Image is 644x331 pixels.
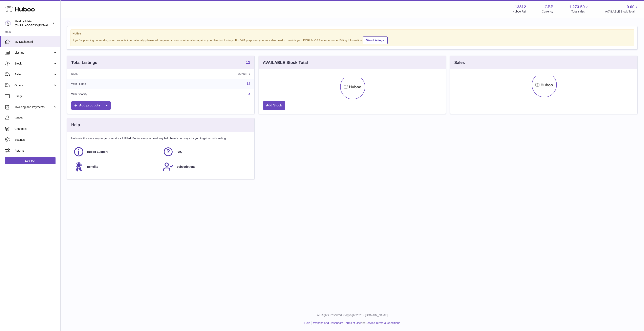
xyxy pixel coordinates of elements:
a: Subscriptions [163,161,248,172]
span: Huboo Support [87,150,108,154]
span: Orders [15,83,53,87]
strong: GBP [544,4,553,10]
a: 0.00 AVAILABLE Stock Total [605,4,639,14]
span: Stock [15,62,53,66]
span: My Dashboard [15,40,57,44]
a: Add Stock [263,101,285,110]
span: Cases [15,116,57,120]
a: Benefits [73,161,159,172]
div: Currency [542,10,553,14]
a: Service Terms & Conditions [366,321,400,325]
a: 1,273.50 Total sales [569,4,589,14]
a: Log out [5,157,56,164]
h3: Sales [454,60,465,65]
h3: Total Listings [71,60,97,65]
th: Quantity [168,69,254,79]
strong: Notice [72,32,632,35]
a: Help [304,321,310,325]
span: 1,273.50 [569,4,585,10]
img: internalAdmin-13812@internal.huboo.com [5,20,11,26]
div: Healthy Metal [15,20,51,27]
td: With Shopify [67,89,168,100]
a: 12 [247,82,250,85]
td: With Huboo [67,79,168,89]
p: All Rights Reserved. Copyright 2025 - [DOMAIN_NAME] [64,313,641,317]
span: Subscriptions [176,165,195,169]
a: FAQ [163,146,248,157]
a: Huboo Support [73,146,159,157]
th: Name [67,69,168,79]
span: Invoicing and Payments [15,105,53,109]
strong: 12 [246,60,250,64]
span: Benefits [87,165,98,169]
span: Total sales [571,10,589,14]
li: and [312,321,400,325]
div: If you're planning on sending your products internationally please add required customs informati... [72,36,632,44]
a: 4 [249,93,250,96]
span: FAQ [176,150,182,154]
span: Listings [15,51,53,55]
h3: AVAILABLE Stock Total [263,60,308,65]
span: 0.00 [627,4,635,10]
span: Returns [15,149,57,153]
a: View Listings [363,36,388,44]
div: Huboo Ref [513,10,526,14]
span: Settings [15,138,57,142]
span: Channels [15,127,57,131]
a: Add products [71,101,111,110]
a: Website and Dashboard Terms of Use [313,321,361,325]
span: [EMAIL_ADDRESS][DOMAIN_NAME] [15,24,59,27]
span: Sales [15,73,53,76]
h3: Help [71,122,80,128]
span: AVAILABLE Stock Total [605,10,639,14]
p: Huboo is the easy way to get your stock fulfilled. But incase you need any help here's our ways f... [71,136,250,140]
strong: 13812 [515,4,526,10]
a: 12 [246,60,250,65]
span: Usage [15,94,57,98]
